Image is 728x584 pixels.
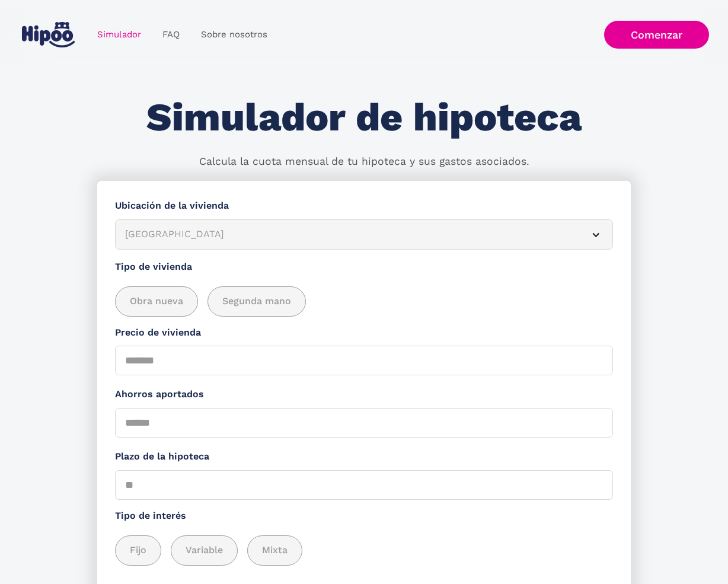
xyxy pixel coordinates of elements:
[199,154,529,170] p: Calcula la cuota mensual de tu hipoteca y sus gastos asociados.
[262,543,288,558] span: Mixta
[115,509,613,524] label: Tipo de interés
[87,23,152,46] a: Simulador
[186,543,223,558] span: Variable
[115,260,613,275] label: Tipo de vivienda
[115,199,613,213] label: Ubicación de la vivienda
[115,387,613,402] label: Ahorros aportados
[130,294,183,309] span: Obra nueva
[115,325,613,340] label: Precio de vivienda
[115,286,613,317] div: add_description_here
[115,535,613,566] div: add_description_here
[115,449,613,464] label: Plazo de la hipoteca
[125,227,574,242] div: [GEOGRAPHIC_DATA]
[130,543,146,558] span: Fijo
[222,294,291,309] span: Segunda mano
[190,23,278,46] a: Sobre nosotros
[19,17,77,52] a: home
[604,21,709,49] a: Comenzar
[146,96,582,139] h1: Simulador de hipoteca
[152,23,190,46] a: FAQ
[115,219,613,250] article: [GEOGRAPHIC_DATA]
